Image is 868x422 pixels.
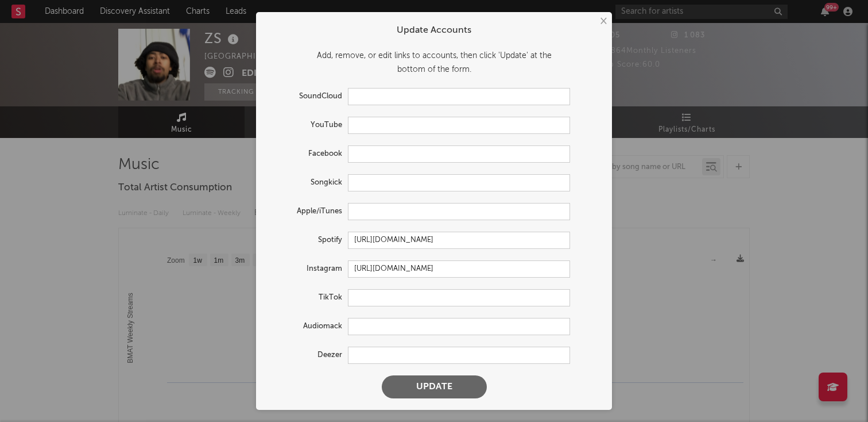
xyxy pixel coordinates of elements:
[268,49,600,76] div: Add, remove, or edit links to accounts, then click 'Update' at the bottom of the form.
[268,291,348,305] label: TikTok
[596,15,609,28] button: ×
[268,233,348,247] label: Spotify
[268,348,348,362] label: Deezer
[268,205,348,218] label: Apple/iTunes
[268,90,348,103] label: SoundCloud
[268,118,348,132] label: YouTube
[382,375,487,398] button: Update
[268,262,348,276] label: Instagram
[268,24,600,37] div: Update Accounts
[268,147,348,161] label: Facebook
[268,320,348,333] label: Audiomack
[268,176,348,190] label: Songkick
